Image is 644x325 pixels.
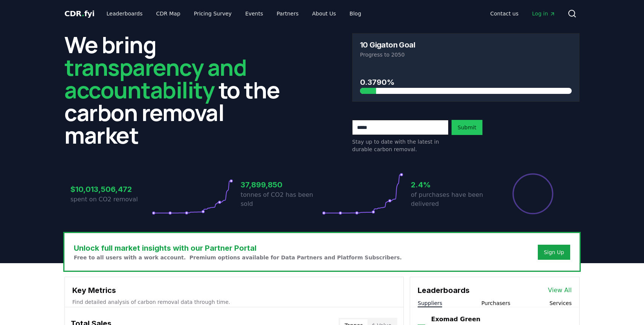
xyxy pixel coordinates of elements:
[306,7,342,20] a: About Us
[72,285,396,296] h3: Key Metrics
[64,52,246,105] span: transparency and accountability
[101,7,367,20] nav: Main
[188,7,238,20] a: Pricing Survey
[271,7,305,20] a: Partners
[82,9,84,18] span: .
[484,7,562,20] nav: Main
[64,8,95,19] a: CDR.fyi
[352,138,449,153] p: Stay up to date with the latest in durable carbon removal.
[484,7,525,20] a: Contact us
[360,77,572,88] h3: 0.3790%
[150,7,186,20] a: CDR Map
[418,299,442,307] button: Suppliers
[532,10,555,17] span: Log in
[64,9,95,18] span: CDR fyi
[526,7,562,20] a: Log in
[64,33,292,146] h2: We bring to the carbon removal market
[544,248,564,256] a: Sign Up
[343,7,367,20] a: Blog
[70,184,152,195] h3: $10,013,506,472
[101,7,149,20] a: Leaderboards
[411,190,492,208] p: of purchases have been delivered
[549,299,572,307] button: Services
[360,51,572,58] p: Progress to 2050
[239,7,269,20] a: Events
[72,298,396,306] p: Find detailed analysis of carbon removal data through time.
[538,245,570,260] button: Sign Up
[74,242,402,254] h3: Unlock full market insights with our Partner Portal
[418,285,470,296] h3: Leaderboards
[481,299,510,307] button: Purchasers
[512,173,554,215] div: Percentage of sales delivered
[241,179,322,190] h3: 37,899,850
[74,254,402,261] p: Free to all users with a work account. Premium options available for Data Partners and Platform S...
[548,286,572,295] a: View All
[452,120,482,135] button: Submit
[360,41,415,49] h3: 10 Gigaton Goal
[70,195,152,204] p: spent on CO2 removal
[241,190,322,208] p: tonnes of CO2 has been sold
[431,315,481,324] a: Exomad Green
[411,179,492,190] h3: 2.4%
